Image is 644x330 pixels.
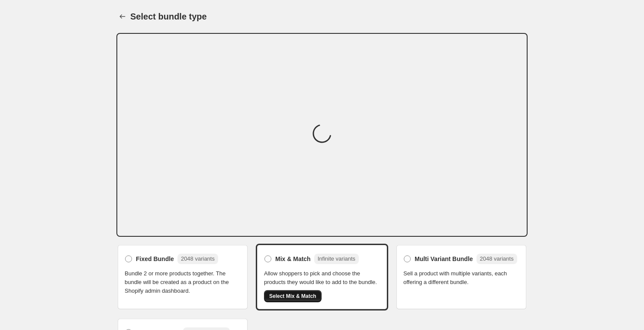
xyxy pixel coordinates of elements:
span: Multi Variant Bundle [415,255,473,263]
span: Fixed Bundle [136,255,174,263]
span: 2048 variants [480,255,514,262]
span: Select Mix & Match [269,293,316,300]
span: Mix & Match [275,255,311,263]
h1: Select bundle type [130,11,207,22]
span: Allow shoppers to pick and choose the products they would like to add to the bundle. [264,269,380,287]
button: Select Mix & Match [264,290,322,302]
span: Sell a product with multiple variants, each offering a different bundle. [403,269,519,287]
button: Back [116,10,129,23]
span: 2048 variants [181,255,215,262]
span: Infinite variants [318,255,355,262]
span: Bundle 2 or more products together. The bundle will be created as a product on the Shopify admin ... [125,269,241,295]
